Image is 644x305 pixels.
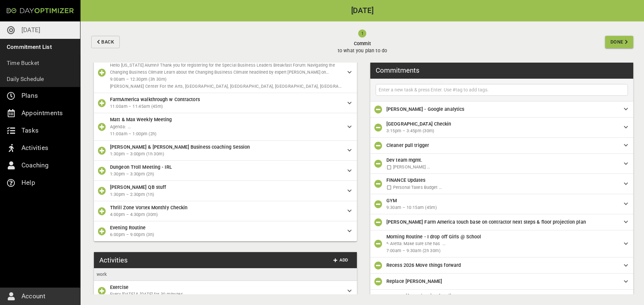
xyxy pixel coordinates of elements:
[393,164,430,169] span: [PERSON_NAME] ...
[110,164,172,170] span: Dungeon Troll Meeting - IRL
[386,106,464,112] span: [PERSON_NAME] - Google analytics
[376,65,419,75] h3: Commitments
[386,293,461,299] span: Xmass Gifts / Planning for clients
[333,256,349,264] span: Add
[21,125,39,136] p: Tasks
[370,154,633,174] div: Dev team mgmt. [PERSON_NAME] ...
[386,157,422,163] span: Dev team mgmt.
[361,31,364,36] text: 1
[110,205,187,210] span: Thrill Zone Vortex Monthly Checkin
[94,221,357,241] div: Evening Routine6:00pm – 9:00pm (3h)
[110,117,172,122] span: Matt & Max Weekly Meeting
[122,21,602,63] button: Committo what you plan to do
[338,47,387,54] p: to what you plan to do
[94,268,357,281] li: work
[94,113,357,140] div: Matt & Max Weekly MeetingAgenda: ...11:00am – 1:00pm (2h)
[386,262,461,268] span: Recess 2026 Move things forward
[370,118,633,138] div: [GEOGRAPHIC_DATA] Checkin3:15pm – 3:45pm (30m)
[370,214,633,230] div: [PERSON_NAME] Farm America touch base on contractor next steps & floor projection plan
[80,7,644,15] h2: [DATE]
[110,285,128,290] span: Exercise
[110,151,342,158] span: 1:30pm – 3:00pm (1h 30m)
[94,93,357,113] div: FarmAmerica walkthrough w Contractors11:00am – 11:45am (45m)
[370,257,633,274] div: Recess 2026 Move things forward
[386,121,451,127] span: [GEOGRAPHIC_DATA] Checkin
[386,279,442,284] span: Replace [PERSON_NAME]
[94,52,357,93] div: Business Leaders Breakfast Forum: Navigating the Changing Business ClimateHello [US_STATE] Alumni...
[21,108,63,119] p: Appointments
[94,281,357,301] div: ExerciseEvery [DATE] & [DATE] for 30 minutes
[377,86,626,94] input: Enter a new task & press Enter. Use #tag to add tags.
[110,231,342,238] span: 6:00pm – 9:00pm (3h)
[386,128,619,135] span: 3:15pm – 3:45pm (30m)
[386,204,619,211] span: 9:30am – 10:15am (45m)
[110,211,342,218] span: 4:00pm – 4:30pm (30m)
[370,138,633,154] div: Cleaner pull trigger
[110,144,250,150] span: [PERSON_NAME] & [PERSON_NAME] Business coaching Session
[91,36,120,48] button: Back
[110,103,342,110] span: 11:00am – 11:45am (45m)
[7,58,39,68] p: Time Bucket
[370,174,633,194] div: FINANCE Updates Personal Taxes Budget ...
[110,191,342,198] span: 1:30pm – 2:30pm (1h)
[370,274,633,290] div: Replace [PERSON_NAME]
[110,76,342,83] span: 9:00am – 12:30pm (3h 30m)
[110,83,342,90] span: [PERSON_NAME] Center For the Arts, [GEOGRAPHIC_DATA], [GEOGRAPHIC_DATA], [GEOGRAPHIC_DATA], [GEOG...
[21,177,35,188] p: Help
[94,181,357,201] div: [PERSON_NAME] QB stuff1:30pm – 2:30pm (1h)
[99,255,127,265] h3: Activities
[370,194,633,214] div: GYM9:30am – 10:15am (45m)
[110,171,342,178] span: 1:30pm – 3:30pm (2h)
[101,38,114,46] span: Back
[605,36,633,48] button: Done
[21,291,45,302] p: Account
[110,291,342,298] span: Every [DATE] & [DATE] for 30 minutes
[94,141,357,161] div: [PERSON_NAME] & [PERSON_NAME] Business coaching Session1:30pm – 3:00pm (1h 30m)
[386,198,397,203] span: GYM
[110,225,146,230] span: Evening Routine
[21,143,48,153] p: Activities
[370,230,633,257] div: Morning Routine - I drop off Girls @ School*- Aletta: Make sure she has ...7:00am – 9:30am (2h 30m)
[110,63,337,96] span: Hello [US_STATE] Alumni! Thank you for registering for the Special Business Leaders Breakfast For...
[110,184,166,190] span: [PERSON_NAME] QB stuff
[110,124,131,129] span: Agenda: ...
[386,241,445,246] span: *- Aletta: Make sure she has ...
[370,101,633,118] div: [PERSON_NAME] - Google analytics
[7,74,44,84] p: Daily Schedule
[386,177,426,183] span: FINANCE Updates
[110,97,200,102] span: FarmAmerica walkthrough w Contractors
[386,247,619,254] span: 7:00am – 9:30am (2h 30m)
[7,42,52,52] p: Commitment List
[7,8,74,13] img: Day Optimizer
[330,255,352,265] button: Add
[21,160,49,171] p: Coaching
[393,185,442,190] span: Personal Taxes Budget ...
[386,143,429,148] span: Cleaner pull trigger
[110,131,342,138] span: 11:00am – 1:00pm (2h)
[94,161,357,181] div: Dungeon Troll Meeting - IRL1:30pm – 3:30pm (2h)
[21,90,38,101] p: Plans
[94,201,357,221] div: Thrill Zone Vortex Monthly Checkin4:00pm – 4:30pm (30m)
[386,219,586,225] span: [PERSON_NAME] Farm America touch base on contractor next steps & floor projection plan
[610,38,624,46] span: Done
[338,40,387,47] span: Commit
[21,25,40,35] p: [DATE]
[386,234,481,239] span: Morning Routine - I drop off Girls @ School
